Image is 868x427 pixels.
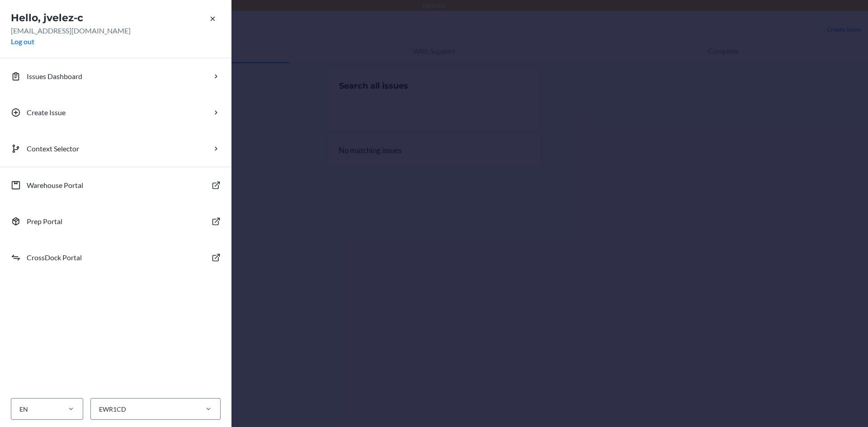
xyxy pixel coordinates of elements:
[11,11,221,25] h2: Hello, jvelez-c
[27,71,82,82] p: Issues Dashboard
[27,252,82,263] p: CrossDock Portal
[19,404,19,414] input: EN
[27,216,62,227] p: Prep Portal
[19,404,28,414] div: EN
[27,143,79,154] p: Context Selector
[98,404,99,414] input: EWR1CD
[27,107,66,118] p: Create Issue
[99,404,126,414] div: EWR1CD
[11,36,34,47] button: Log out
[11,25,221,36] p: [EMAIL_ADDRESS][DOMAIN_NAME]
[27,180,83,191] p: Warehouse Portal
